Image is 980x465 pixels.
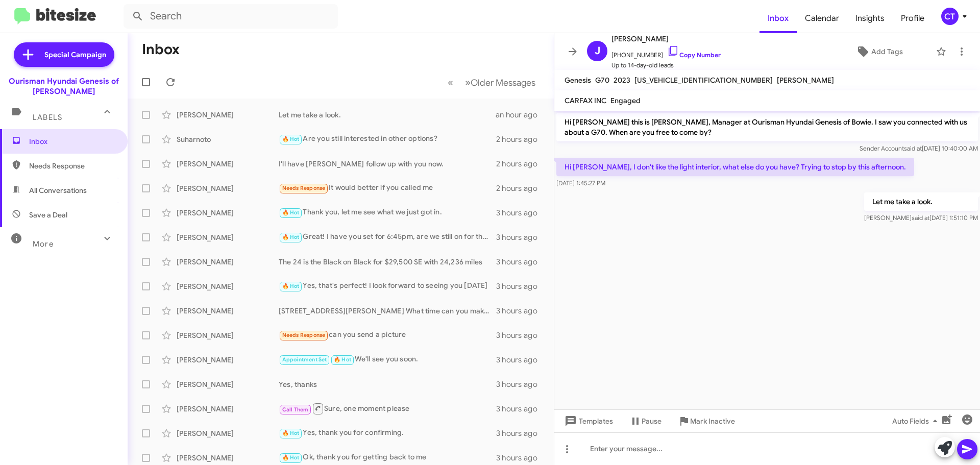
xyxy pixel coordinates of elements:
input: Search [124,4,338,29]
span: 🔥 Hot [282,209,300,216]
div: Let me take a look. [279,110,496,120]
span: Labels [33,113,62,122]
span: Genesis [565,76,591,85]
div: [PERSON_NAME] [177,453,279,463]
div: 3 hours ago [496,306,546,316]
span: 2023 [614,76,630,85]
div: [STREET_ADDRESS][PERSON_NAME] What time can you make it in? [279,306,496,316]
div: [PERSON_NAME] [177,232,279,242]
a: Insights [847,4,893,33]
a: Calendar [797,4,847,33]
span: 🔥 Hot [282,430,300,436]
p: Let me take a look. [864,192,978,211]
div: [PERSON_NAME] [177,110,279,120]
span: G70 [595,76,609,85]
span: [PHONE_NUMBER] [611,45,721,60]
div: 3 hours ago [496,379,546,389]
div: Yes, thank you for confirming. [279,427,496,439]
div: Great! I have you set for 6:45pm, are we still on for that time? [279,231,496,243]
div: [PERSON_NAME] [177,330,279,340]
div: 2 hours ago [496,183,546,193]
div: Yes, thanks [279,379,496,389]
div: 2 hours ago [496,159,546,169]
span: Needs Response [29,161,116,171]
span: Appointment Set [282,356,327,363]
div: 3 hours ago [496,453,546,463]
span: Special Campaign [44,50,106,60]
span: said at [904,144,922,152]
span: 🔥 Hot [282,136,300,142]
span: Needs Response [282,185,326,191]
span: All Conversations [29,185,87,195]
span: Templates [562,412,613,430]
span: Up to 14-day-old leads [611,60,721,70]
div: 3 hours ago [496,281,546,291]
span: More [33,239,54,249]
button: Mark Inactive [670,412,743,430]
a: Copy Number [667,51,721,59]
div: 2 hours ago [496,134,546,144]
div: 3 hours ago [496,404,546,414]
button: Pause [621,412,670,430]
span: Inbox [29,136,116,146]
button: Templates [554,412,621,430]
div: The 24 is the Black on Black for $29,500 SE with 24,236 miles [279,257,496,267]
div: [PERSON_NAME] [177,281,279,291]
div: [PERSON_NAME] [177,183,279,193]
h1: Inbox [142,41,180,58]
p: Hi [PERSON_NAME] this is [PERSON_NAME], Manager at Ourisman Hyundai Genesis of Bowie. I saw you c... [556,113,978,141]
a: Profile [893,4,933,33]
div: [PERSON_NAME] [177,159,279,169]
span: 🔥 Hot [282,234,300,240]
div: an hour ago [496,110,546,120]
span: Pause [642,412,661,430]
div: [PERSON_NAME] [177,355,279,365]
div: [PERSON_NAME] [177,208,279,218]
span: said at [912,214,929,222]
span: Engaged [610,96,641,105]
div: CT [941,8,959,25]
div: Sure, one moment please [279,402,496,415]
button: Previous [442,72,459,93]
div: 3 hours ago [496,428,546,438]
button: Auto Fields [884,412,949,430]
div: 3 hours ago [496,257,546,267]
span: » [465,76,471,89]
div: 3 hours ago [496,208,546,218]
div: [PERSON_NAME] [177,428,279,438]
span: 🔥 Hot [282,283,300,289]
span: Needs Response [282,332,326,338]
div: [PERSON_NAME] [177,379,279,389]
div: It would better if you called me [279,182,496,194]
span: Older Messages [471,77,535,88]
span: Inbox [759,4,797,33]
span: Mark Inactive [690,412,735,430]
span: Auto Fields [892,412,941,430]
span: Call Them [282,406,309,413]
span: CARFAX INC [565,96,606,105]
span: [DATE] 1:45:27 PM [556,179,605,187]
span: Sender Account [DATE] 10:40:00 AM [860,144,978,152]
button: Next [459,72,542,93]
span: [PERSON_NAME] [DATE] 1:51:10 PM [864,214,978,222]
button: CT [933,8,969,25]
span: 🔥 Hot [282,454,300,461]
div: can you send a picture [279,329,496,341]
div: [PERSON_NAME] [177,404,279,414]
span: J [595,43,600,59]
div: [PERSON_NAME] [177,306,279,316]
div: Suharnoto [177,134,279,144]
a: Special Campaign [14,42,114,67]
button: Add Tags [826,42,931,61]
span: [US_VEHICLE_IDENTIFICATION_NUMBER] [634,76,773,85]
div: Are you still interested in other options? [279,133,496,145]
p: Hi [PERSON_NAME], I don't like the light interior, what else do you have? Trying to stop by this ... [556,158,914,176]
div: We'll see you soon. [279,354,496,365]
div: [PERSON_NAME] [177,257,279,267]
span: [PERSON_NAME] [611,33,721,45]
div: 3 hours ago [496,232,546,242]
span: « [448,76,453,89]
span: Add Tags [871,42,903,61]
